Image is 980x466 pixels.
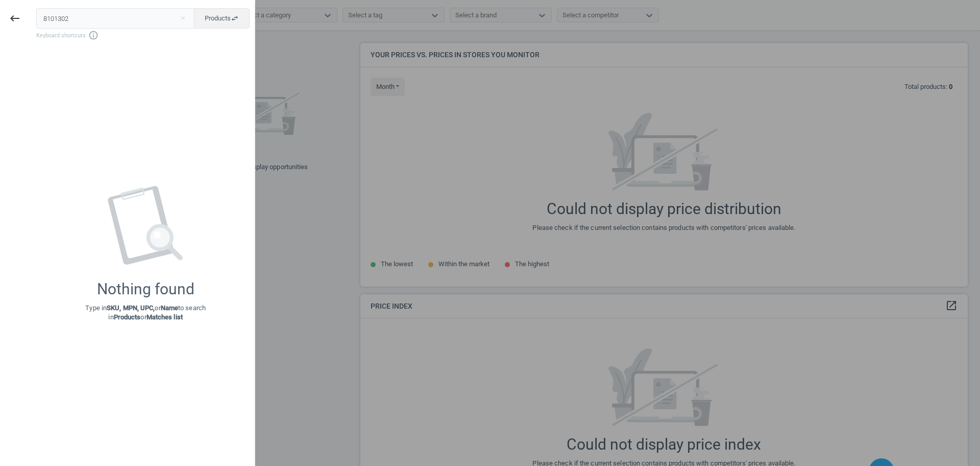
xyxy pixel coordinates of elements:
i: swap_horiz [231,14,239,22]
button: keyboard_backspace [3,7,27,31]
strong: SKU, MPN, UPC, [107,304,155,312]
span: Products [205,14,239,23]
strong: Matches list [146,313,183,321]
i: keyboard_backspace [9,12,21,25]
span: Keyboard shortcuts [36,30,250,40]
strong: Name [161,304,178,312]
button: Productsswap_horiz [194,8,250,29]
button: Close [175,14,190,23]
div: Nothing found [97,280,194,298]
strong: Products [114,313,141,321]
i: info_outline [88,30,99,40]
input: Enter the SKU or product name [36,8,195,29]
p: Type in or to search in or [85,304,206,322]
